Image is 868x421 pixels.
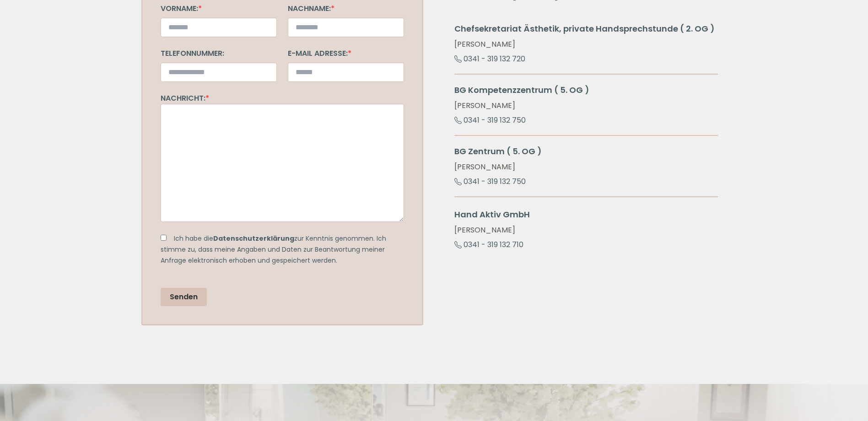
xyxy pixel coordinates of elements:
[454,237,523,252] a: 0341 - 319 132 710
[161,288,207,306] button: Senden
[161,234,386,265] label: Ich habe die zur Kenntnis genommen. Ich stimme zu, dass meine Angaben und Daten zur Beantwortung ...
[454,39,718,50] p: [PERSON_NAME]
[161,93,209,103] label: Nachricht:
[454,145,718,158] h4: BG Zentrum ( 5. OG )
[161,3,202,14] label: Vorname:
[161,48,224,59] label: Telefonnummer:
[454,52,525,66] a: 0341 - 319 132 720
[454,162,718,173] p: [PERSON_NAME]
[454,208,718,221] h5: Hand Aktiv GmbH
[288,3,334,14] label: Nachname:
[454,113,526,127] a: 0341 - 319 132 750
[454,84,718,97] h3: BG Kompetenzzentrum ( 5. OG )
[454,22,718,35] h3: Chefsekretariat Ästhetik, private Handsprechstunde ( 2. OG )
[454,225,718,236] p: [PERSON_NAME]
[454,100,718,111] p: [PERSON_NAME]
[288,48,351,59] label: E-Mail Adresse:
[454,174,526,189] a: 0341 - 319 132 750
[213,234,294,243] a: Datenschutzerklärung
